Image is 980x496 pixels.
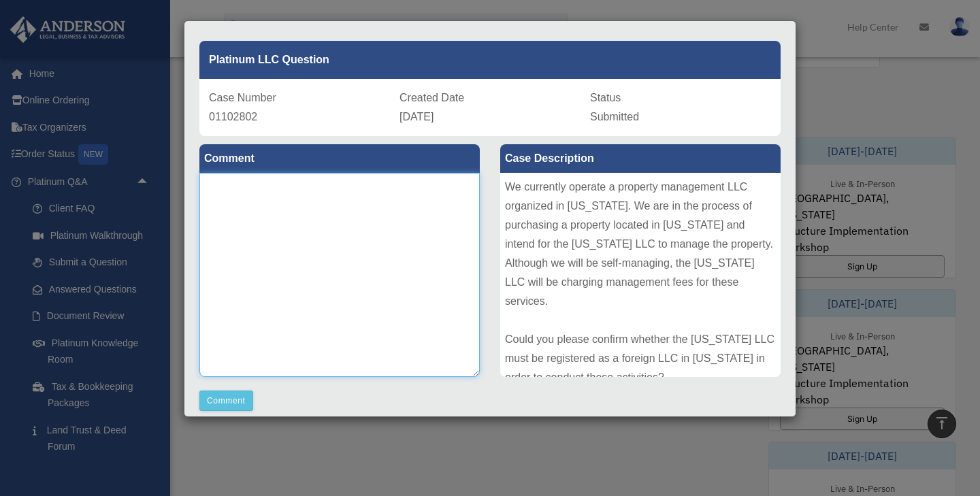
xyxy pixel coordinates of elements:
[590,111,639,122] span: Submitted
[590,92,621,103] span: Status
[209,92,276,103] span: Case Number
[199,416,781,435] p: No comments available for this case.
[500,173,781,377] div: We currently operate a property management LLC organized in [US_STATE]. We are in the process of ...
[199,144,480,173] label: Comment
[399,111,434,122] span: [DATE]
[500,144,781,173] label: Case Description
[199,41,781,79] div: Platinum LLC Question
[399,92,464,103] span: Created Date
[209,111,257,122] span: 01102802
[199,391,253,411] button: Comment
